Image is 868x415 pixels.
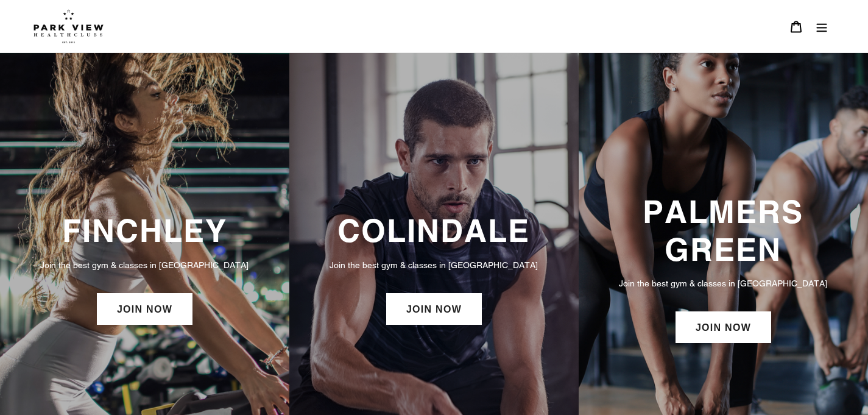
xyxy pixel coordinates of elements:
h3: FINCHLEY [12,212,277,249]
a: JOIN NOW: Finchley Membership [97,293,192,325]
img: Park view health clubs is a gym near you. [34,9,104,43]
h3: PALMERS GREEN [591,193,856,268]
p: Join the best gym & classes in [GEOGRAPHIC_DATA] [12,258,277,272]
p: Join the best gym & classes in [GEOGRAPHIC_DATA] [591,277,856,290]
a: JOIN NOW: Colindale Membership [386,293,482,325]
button: Menu [809,13,834,40]
h3: COLINDALE [302,212,566,249]
a: JOIN NOW: Palmers Green Membership [676,311,771,343]
p: Join the best gym & classes in [GEOGRAPHIC_DATA] [302,258,566,272]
